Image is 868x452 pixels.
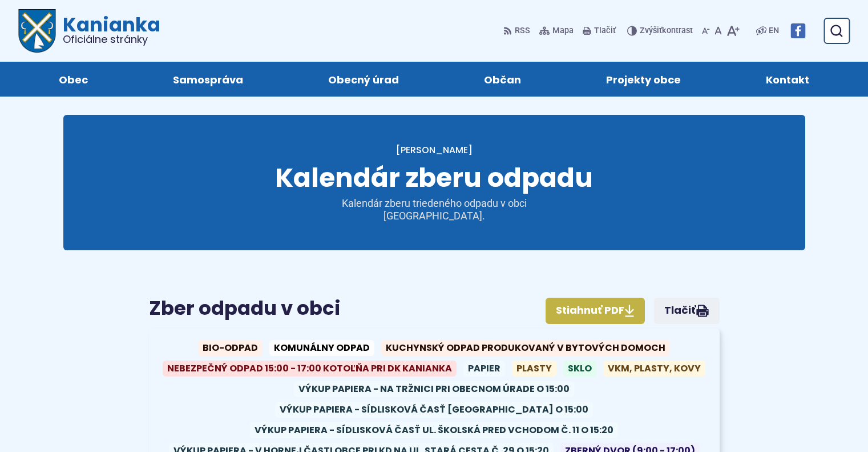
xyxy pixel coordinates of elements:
button: Zmenšiť veľkosť písma [700,19,712,43]
span: Kuchynský odpad produkovaný v bytových domoch [381,340,670,356]
span: Projekty obce [606,62,681,97]
span: Výkup papiera - sídlisková časť ul. Školská pred vchodom č. 11 o 15:20 [250,422,618,438]
span: Obec [59,62,88,97]
a: Tlačiť [654,298,720,324]
span: Papier [463,361,505,377]
span: Tlačiť [594,26,616,36]
img: Prejsť na Facebook stránku [790,23,805,38]
a: Obec [27,62,119,97]
span: Plasty [512,361,556,377]
a: EN [766,24,781,38]
button: Nastaviť pôvodnú veľkosť písma [712,19,724,43]
button: Zväčšiť veľkosť písma [724,19,742,43]
button: Zvýšiťkontrast [627,19,695,43]
a: Logo Kanianka, prejsť na domovskú stránku. [18,9,160,53]
span: Sklo [563,361,596,377]
h2: Zber odpadu v obci [149,298,720,319]
p: Kalendár zberu triedeného odpadu v obci [GEOGRAPHIC_DATA]. [297,197,571,223]
span: Obecný úrad [328,62,399,97]
span: kontrast [640,26,693,36]
a: Kontakt [735,62,841,97]
a: Projekty obce [575,62,712,97]
span: EN [769,24,779,38]
span: Občan [484,62,521,97]
span: Oficiálne stránky [63,34,160,45]
span: RSS [515,24,530,38]
a: [PERSON_NAME] [396,143,473,157]
span: Kontakt [766,62,809,97]
a: Obecný úrad [297,62,430,97]
span: Kalendár zberu odpadu [275,159,593,196]
a: Samospráva [142,62,274,97]
a: Občan [453,62,552,97]
span: Výkup papiera - sídlisková časť [GEOGRAPHIC_DATA] o 15:00 [275,402,593,418]
button: Tlačiť [580,19,618,43]
img: Prejsť na domovskú stránku [18,9,56,53]
span: Komunálny odpad [269,340,374,356]
span: Nebezpečný odpad 15:00 - 17:00 kotoľňa pri DK Kanianka [163,361,457,377]
a: RSS [503,19,532,43]
span: Kanianka [56,15,160,45]
span: Bio-odpad [198,340,263,356]
a: Mapa [537,19,576,43]
a: Stiahnuť PDF [546,298,645,324]
span: Mapa [552,24,574,38]
span: Zvýšiť [640,26,662,35]
span: Výkup papiera - na tržnici pri Obecnom úrade o 15:00 [294,381,574,397]
span: Samospráva [173,62,243,97]
span: VKM, PLASTY, KOVY [603,361,705,377]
